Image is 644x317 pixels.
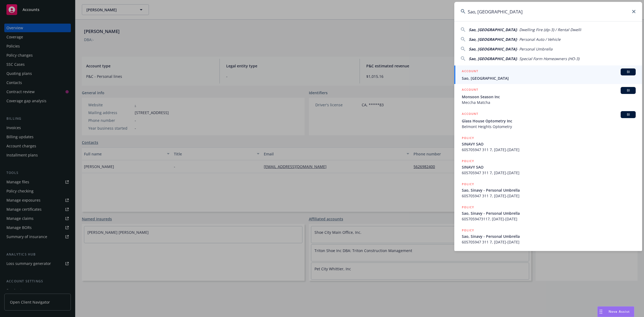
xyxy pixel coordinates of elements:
[462,100,636,105] span: Meccha Matcha
[623,112,634,117] span: BI
[454,132,642,155] a: POLICYSINAVY SAO605705947 311 7, [DATE]-[DATE]
[462,239,636,245] span: 605705947 311 7, [DATE]-[DATE]
[462,94,636,100] span: Monsoon Season Inc
[462,135,474,141] h5: POLICY
[454,155,642,178] a: POLICYSINAVY SAO605705947 311 7, [DATE]-[DATE]
[454,202,642,225] a: POLICYSao, Sinavy - Personal Umbrella6057059473117, [DATE]-[DATE]
[462,124,636,129] span: Belmont Heights Optometry
[462,234,636,239] span: Sao, Sinavy - Personal Umbrella
[609,309,630,314] span: Nova Assist
[454,84,642,108] a: ACCOUNTBIMonsoon Season IncMeccha Matcha
[462,164,636,170] span: SINAVY SAO
[623,70,634,74] span: BI
[462,181,474,187] h5: POLICY
[462,147,636,152] span: 605705947 311 7, [DATE]-[DATE]
[469,37,517,42] span: Sao, [GEOGRAPHIC_DATA]
[517,37,561,42] span: - Personal Auto / Vehicle
[598,307,604,317] div: Drag to move
[462,118,636,124] span: Glass House Optometry Inc
[623,88,634,93] span: BI
[462,87,478,93] h5: ACCOUNT
[462,111,478,118] h5: ACCOUNT
[454,178,642,202] a: POLICYSao, Sinavy - Personal Umbrella605705947 311 7, [DATE]-[DATE]
[462,170,636,176] span: 605705947 311 7, [DATE]-[DATE]
[469,27,517,32] span: Sao, [GEOGRAPHIC_DATA]
[462,210,636,216] span: Sao, Sinavy - Personal Umbrella
[469,46,517,52] span: Sao, [GEOGRAPHIC_DATA]
[462,187,636,193] span: Sao, Sinavy - Personal Umbrella
[454,225,642,248] a: POLICYSao, Sinavy - Personal Umbrella605705947 311 7, [DATE]-[DATE]
[454,65,642,84] a: ACCOUNTBISao, [GEOGRAPHIC_DATA]
[462,141,636,147] span: SINAVY SAO
[462,228,474,233] h5: POLICY
[462,205,474,210] h5: POLICY
[462,158,474,164] h5: POLICY
[454,108,642,132] a: ACCOUNTBIGlass House Optometry IncBelmont Heights Optometry
[517,46,552,52] span: - Personal Umbrella
[517,56,579,61] span: - Special Form Homeowners (HO-3)
[517,27,581,32] span: - Dwelling Fire (dp-3) / Rental Dwelli
[462,193,636,199] span: 605705947 311 7, [DATE]-[DATE]
[462,68,478,75] h5: ACCOUNT
[597,306,634,317] button: Nova Assist
[454,2,642,21] input: Search...
[469,56,517,61] span: Sao, [GEOGRAPHIC_DATA]
[462,216,636,222] span: 6057059473117, [DATE]-[DATE]
[462,75,636,81] span: Sao, [GEOGRAPHIC_DATA]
